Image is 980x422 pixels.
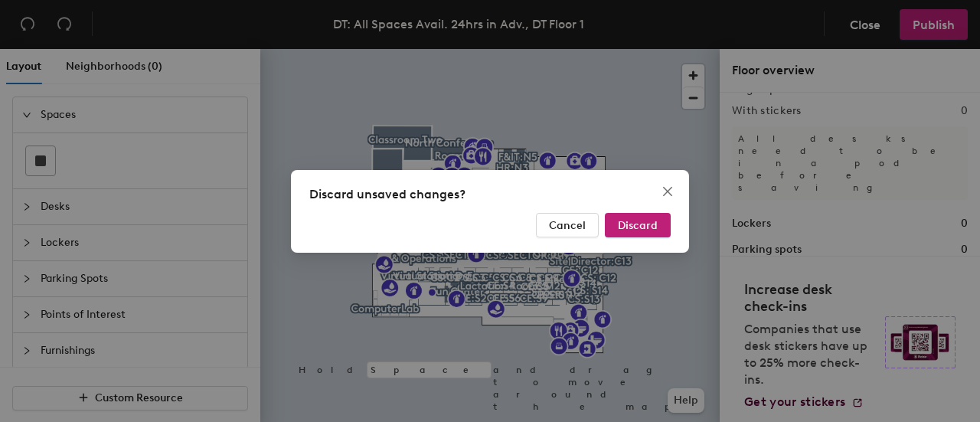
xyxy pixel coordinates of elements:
span: Cancel [549,218,586,231]
span: Discard [618,218,658,231]
button: Discard [605,213,671,237]
span: close [661,185,674,198]
div: Discard unsaved changes? [309,185,671,204]
button: Close [655,179,680,204]
button: Cancel [536,213,599,237]
span: Close [655,185,680,198]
